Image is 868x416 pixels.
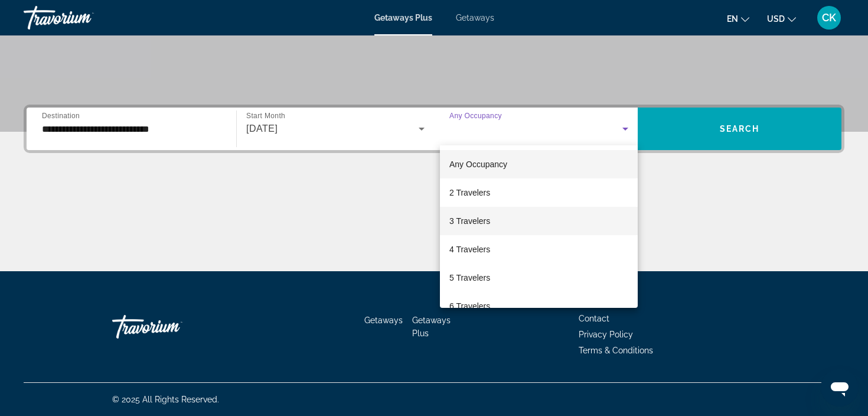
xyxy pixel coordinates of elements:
iframe: Button to launch messaging window [821,369,859,407]
span: 6 Travelers [449,299,490,313]
span: 5 Travelers [449,271,490,285]
span: 3 Travelers [449,214,490,228]
span: Any Occupancy [449,160,507,169]
span: 2 Travelers [449,186,490,200]
span: 4 Travelers [449,242,490,256]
